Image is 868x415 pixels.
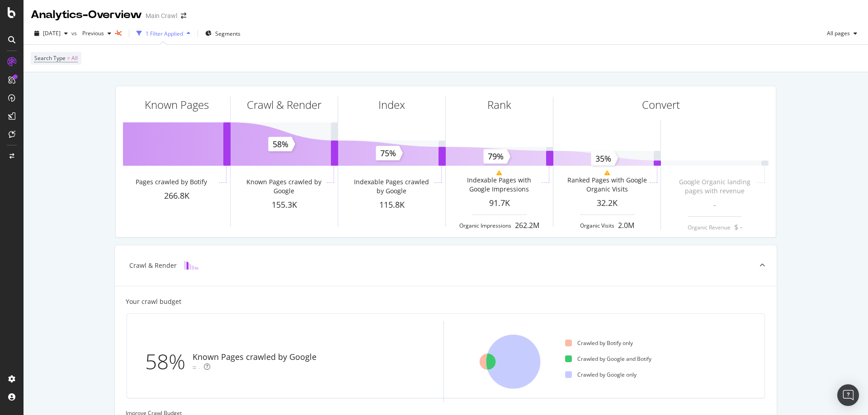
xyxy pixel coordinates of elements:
div: 115.8K [338,199,445,211]
div: 1 Filter Applied [146,30,183,37]
button: Previous [79,26,115,41]
div: 58% [145,347,193,377]
div: Main Crawl [146,11,177,20]
div: Known Pages [145,97,209,112]
div: Organic Impressions [459,222,511,229]
img: block-icon [184,261,198,270]
span: vs [71,29,79,37]
span: 2025 Sep. 12th [43,29,61,37]
button: Segments [202,26,244,41]
div: arrow-right-arrow-left [181,13,186,19]
div: Crawl & Render [247,97,321,112]
div: Your crawl budget [126,297,181,306]
button: [DATE] [31,26,71,41]
div: - [198,363,200,372]
button: 1 Filter Applied [133,26,194,41]
div: Crawled by Google only [565,371,637,378]
div: Known Pages crawled by Google [193,351,316,363]
div: 262.2M [515,220,539,231]
div: Rank [487,97,511,112]
div: 155.3K [231,199,338,211]
div: Indexable Pages crawled by Google [351,177,432,196]
span: Previous [79,29,104,37]
div: Indexable Pages with Google Impressions [458,176,539,194]
div: Crawl & Render [129,261,177,270]
div: Index [378,97,405,112]
div: Open Intercom Messenger [837,384,859,406]
div: Pages crawled by Botify [136,177,207,187]
span: = [67,54,70,62]
div: 91.7K [446,197,553,209]
div: Crawled by Google and Botify [565,355,651,363]
div: Known Pages crawled by Google [243,177,324,196]
span: Search Type [34,54,66,62]
div: Crawled by Botify only [565,339,633,347]
img: Equal [193,366,196,369]
span: All pages [823,29,850,37]
button: All pages [823,26,861,41]
span: Segments [215,30,241,37]
div: 266.8K [123,190,230,202]
span: All [71,52,78,65]
div: Analytics - Overview [31,7,142,23]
